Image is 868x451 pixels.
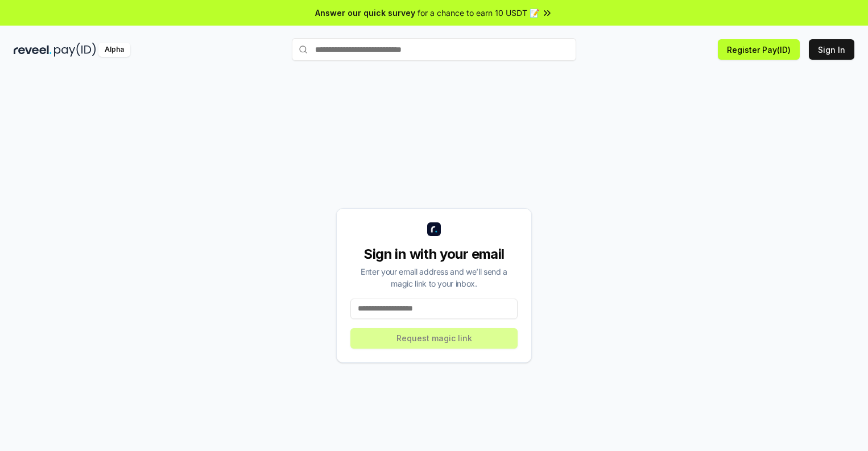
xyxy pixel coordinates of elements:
span: for a chance to earn 10 USDT 📝 [418,7,539,19]
span: Answer our quick survey [315,7,415,19]
button: Sign In [809,39,854,60]
button: Register Pay(ID) [718,39,800,60]
div: Enter your email address and we’ll send a magic link to your inbox. [350,266,518,289]
div: Alpha [98,43,130,57]
img: pay_id [54,43,96,57]
div: Sign in with your email [350,245,518,263]
img: logo_small [427,222,441,236]
img: reveel_dark [14,43,52,57]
